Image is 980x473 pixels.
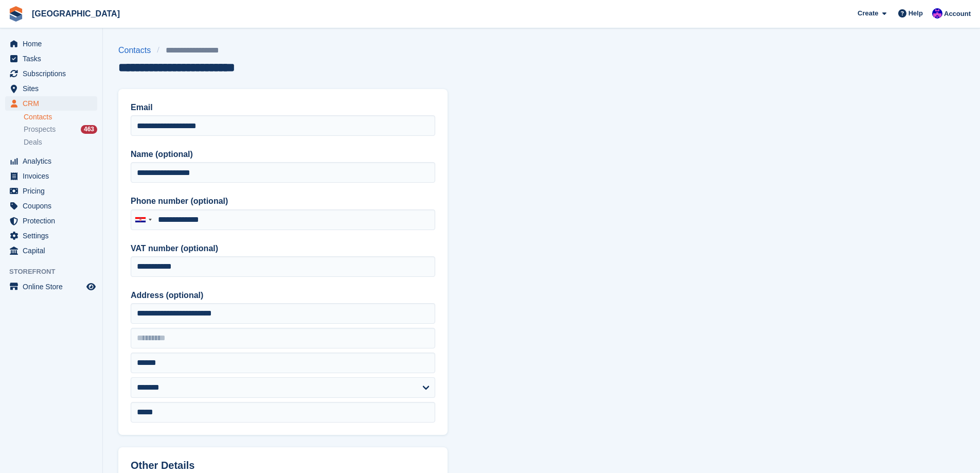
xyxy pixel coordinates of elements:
[5,184,97,198] a: menu
[5,229,97,243] a: menu
[131,148,435,161] label: Name (optional)
[131,210,155,230] div: Croatia (Hrvatska): +385
[23,243,84,258] span: Capital
[23,169,84,183] span: Invoices
[5,243,97,258] a: menu
[131,289,435,302] label: Address (optional)
[5,81,97,96] a: menu
[5,214,97,228] a: menu
[23,66,84,81] span: Subscriptions
[5,51,97,66] a: menu
[5,96,97,111] a: menu
[23,37,84,51] span: Home
[28,5,124,22] a: [GEOGRAPHIC_DATA]
[131,195,435,207] label: Phone number (optional)
[23,279,84,294] span: Online Store
[9,267,102,277] span: Storefront
[5,169,97,183] a: menu
[24,137,42,147] span: Deals
[24,137,97,148] a: Deals
[23,184,84,198] span: Pricing
[85,281,97,293] a: Preview store
[118,44,157,57] a: Contacts
[23,51,84,66] span: Tasks
[118,44,235,57] nav: breadcrumbs
[908,8,923,19] span: Help
[131,101,435,114] label: Email
[858,8,878,19] span: Create
[23,199,84,213] span: Coupons
[24,112,97,122] a: Contacts
[5,37,97,51] a: menu
[5,154,97,168] a: menu
[932,8,942,19] img: Ivan Gačić
[5,199,97,213] a: menu
[23,81,84,96] span: Sites
[5,66,97,81] a: menu
[131,242,435,255] label: VAT number (optional)
[81,125,97,134] div: 463
[24,125,56,134] span: Prospects
[23,154,84,168] span: Analytics
[5,279,97,294] a: menu
[24,124,97,135] a: Prospects 463
[23,96,84,111] span: CRM
[944,9,971,19] span: Account
[131,460,435,471] h2: Other Details
[8,6,24,22] img: stora-icon-8386f47178a22dfd0bd8f6a31ec36ba5ce8667c1dd55bd0f319d3a0aa187defe.svg
[23,229,84,243] span: Settings
[23,214,84,228] span: Protection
